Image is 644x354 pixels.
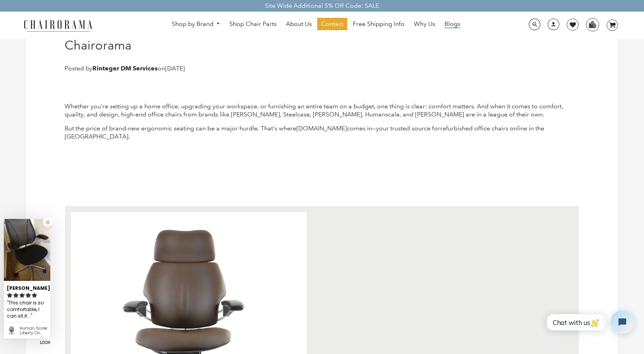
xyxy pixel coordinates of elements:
div: This chair is so comfortable, I can sit it in for hours without hurting.... [7,299,47,320]
span: Shop Chair Parts [229,20,277,28]
a: Contact [317,18,347,30]
span: Why Us [414,20,435,28]
span: Contact [321,20,343,28]
a: Free Shipping Info [349,18,408,30]
img: chairorama [19,19,97,32]
svg: rating icon full [32,292,37,298]
span: Whether you're setting up a home office, upgrading your workspace, or furnishing an entire team o... [65,103,563,118]
time: [DATE] [165,65,185,72]
svg: rating icon full [26,292,31,298]
span: comes in—your trusted source for [347,125,440,132]
a: Why Us [410,18,439,30]
a: Shop by Brand [168,18,224,30]
nav: DesktopNavigation [130,18,502,32]
img: Marianne R. review of Human Scale Liberty Chair (Renewed) - Black [4,219,50,281]
p: Posted by on [65,65,580,73]
span: Blogs [444,20,460,28]
div: [PERSON_NAME] [7,282,47,292]
span: But the price of brand-new ergonomic seating can be a major hurdle. That’s where [65,125,296,132]
strong: Rinteger DM Services [92,65,158,72]
div: Human Scale Liberty Chair (Renewed) - Black [20,326,47,335]
span: refurbished office chairs online in the [GEOGRAPHIC_DATA] [65,125,544,140]
span: [DOMAIN_NAME] [296,125,347,132]
iframe: Tidio Chat [538,304,641,340]
img: WhatsApp_Image_2024-07-12_at_16.23.01.webp [586,19,598,30]
svg: rating icon full [7,292,12,298]
span: . [128,133,130,140]
a: Blogs [441,18,464,30]
a: Shop Chair Parts [225,18,280,30]
a: About Us [282,18,316,30]
svg: rating icon full [13,292,19,298]
svg: rating icon full [19,292,25,298]
span: Free Shipping Info [353,20,405,28]
span: About Us [286,20,312,28]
